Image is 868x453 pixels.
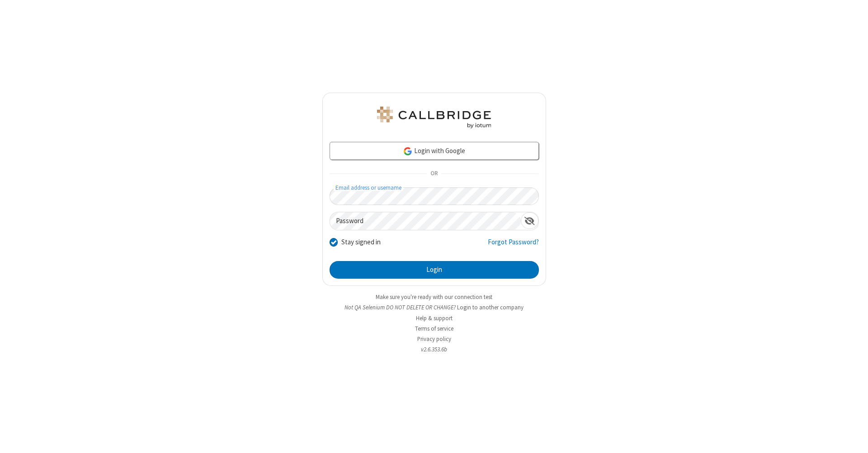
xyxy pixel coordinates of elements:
input: Password [330,212,521,230]
img: google-icon.png [403,146,413,156]
a: Help & support [416,314,453,322]
a: Login with Google [330,142,539,160]
input: Email address or username [330,187,539,205]
li: Not QA Selenium DO NOT DELETE OR CHANGE? [322,303,546,312]
button: Login to another company [457,303,524,312]
li: v2.6.353.6b [322,345,546,354]
a: Forgot Password? [488,237,539,254]
iframe: Chat [845,430,861,447]
a: Privacy policy [417,335,451,343]
img: QA Selenium DO NOT DELETE OR CHANGE [375,107,493,128]
button: Login [330,261,539,279]
a: Terms of service [415,325,453,332]
a: Make sure you're ready with our connection test [376,293,492,301]
span: OR [427,168,441,180]
label: Stay signed in [341,237,381,248]
div: Show password [521,212,538,229]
